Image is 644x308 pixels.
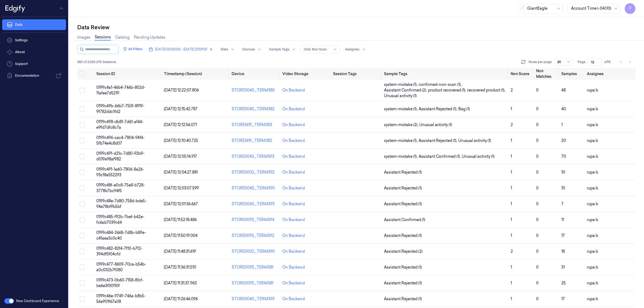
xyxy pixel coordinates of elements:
[79,106,85,112] button: Select row
[164,217,197,222] span: [DATE] 11:52:18.486
[164,186,199,190] span: [DATE] 12:03:07.599
[282,249,305,254] div: On Backend
[536,201,539,206] span: 0
[561,233,565,238] span: 17
[79,265,85,270] button: Select row
[508,68,534,80] th: Non Scans
[2,58,66,69] a: Support
[79,138,85,143] button: Select row
[511,233,512,238] span: 1
[511,154,512,159] span: 1
[587,186,598,190] span: rupa b
[96,262,146,272] span: 0199c477-8609-70ca-b54b-a0c032b7f080
[232,122,278,128] div: STORE1619_TERM383
[587,154,598,159] span: rupa b
[587,249,598,254] span: rupa b
[384,122,419,128] span: system-mistake (2) ,
[587,217,598,222] span: rupa b
[384,82,419,87] span: system-mistake (1) ,
[585,68,635,80] th: Assignee
[96,183,145,193] span: 0199c48f-e0c8-75e8-b728-3778b7bc94f5
[96,199,147,209] span: 0199c48e-7d80-758d-bde5-94e78bf9b5bf
[280,68,331,80] th: Video Storage
[164,296,198,301] span: [DATE] 11:26:46.096
[536,249,539,254] span: 0
[587,201,598,206] span: rupa b
[121,45,144,53] button: All Filters
[536,296,539,301] span: 0
[561,201,563,206] span: 7
[77,60,116,64] span: 283 of 2,520,015 Sessions
[384,265,422,270] span: Assistant Rejected (1)
[282,170,305,175] div: On Backend
[587,281,598,285] span: rupa b
[95,34,111,41] a: Sessions
[625,3,635,14] button: P
[577,60,586,64] span: Page
[77,35,90,40] a: Images
[561,154,566,159] span: 70
[587,122,598,127] span: rupa b
[96,246,142,256] span: 0199c482-82f4-7f10-b7f2-394df5f04cfd
[282,154,305,159] div: On Backend
[164,201,198,206] span: [DATE] 12:01:36.667
[536,233,539,238] span: 0
[419,82,463,87] span: confirmed-non-scan (1) ,
[96,278,144,288] span: 0199c473-0b60-7158-81cf-be6e3f30110f
[561,122,563,127] span: 1
[561,88,566,93] span: 48
[164,249,196,254] span: [DATE] 11:48:31.619
[511,265,512,270] span: 1
[79,233,85,238] button: Select row
[419,154,462,159] span: Assistant Confirmed (1) ,
[282,185,305,191] div: On Backend
[79,249,85,254] button: Select row
[2,47,66,57] button: About
[94,68,162,80] th: Session ID
[384,138,419,144] span: system-mistake (1) ,
[511,249,513,254] span: 2
[587,296,598,301] span: rupa b
[232,296,278,302] div: STORE0040_TERM393
[96,151,145,162] span: 0199c491-d21c-7d80-92b9-d019e98af982
[536,281,539,285] span: 0
[96,167,144,177] span: 0199c491-1a60-7806-8a26-93c18a552293
[79,122,85,127] button: Select row
[162,68,229,80] th: Timestamp (Session)
[164,154,197,159] span: [DATE] 12:05:14.917
[79,154,85,159] button: Select row
[617,58,625,66] button: Go to previous page
[419,122,452,128] span: Unusual activity (1)
[79,71,85,76] button: Select all
[458,106,470,112] span: Bag (1)
[536,186,539,190] span: 0
[2,70,66,81] a: Documentation
[282,201,305,207] div: On Backend
[282,265,305,270] div: On Backend
[57,4,66,13] button: Toggle Navigation
[331,68,382,80] th: Session Tags
[164,265,196,270] span: [DATE] 11:36:31.510
[282,138,305,144] div: On Backend
[561,138,566,143] span: 20
[147,45,215,54] button: [DATE] 00:00:00 - [DATE] 23:59:59
[384,296,422,302] span: Assistant Rejected (1)
[232,106,278,112] div: STORE0040_TERM382
[232,170,278,175] div: STORE0002_TERM392
[561,170,565,175] span: 10
[282,106,305,112] div: On Backend
[534,68,559,80] th: Non Matches
[229,68,280,80] th: Device
[384,217,425,223] span: Assistant Confirmed (1)
[282,87,305,93] div: On Backend
[164,122,197,127] span: [DATE] 12:12:56.071
[511,186,512,190] span: 1
[164,170,198,175] span: [DATE] 12:04:27.881
[164,281,197,285] span: [DATE] 11:31:37.963
[587,170,598,175] span: rupa b
[458,138,491,144] span: Unusual activity (1)
[561,296,565,301] span: 17
[384,280,422,286] span: Assistant Rejected (1)
[561,186,565,190] span: 10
